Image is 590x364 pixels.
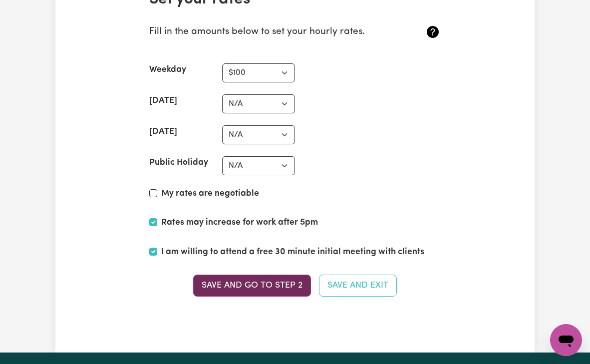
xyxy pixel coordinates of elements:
[161,246,424,259] label: I am willing to attend a free 30 minute initial meeting with clients
[149,63,186,76] label: Weekday
[149,125,177,138] label: [DATE]
[319,275,397,297] button: Save and Exit
[161,216,318,229] label: Rates may increase for work after 5pm
[149,25,392,39] p: Fill in the amounts below to set your hourly rates.
[193,275,311,297] button: Save and go to Step 2
[161,187,259,200] label: My rates are negotiable
[149,94,177,107] label: [DATE]
[149,156,208,169] label: Public Holiday
[550,324,582,356] iframe: Button to launch messaging window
